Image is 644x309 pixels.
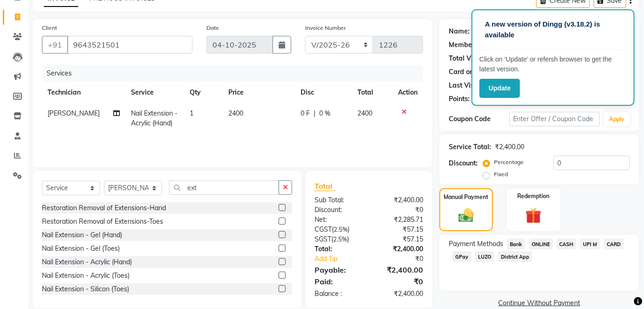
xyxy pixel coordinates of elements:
[452,251,472,262] span: GPay
[557,239,577,249] span: CASH
[308,205,369,215] div: Discount:
[315,181,336,191] span: Total
[42,244,120,254] div: Nail Extension - Gel (Toes)
[308,234,369,244] div: ( )
[507,239,525,249] span: Bank
[184,82,223,103] th: Qty
[223,82,295,103] th: Price
[315,225,332,233] span: CGST
[392,82,423,103] th: Action
[441,298,637,308] a: Continue Without Payment
[126,82,184,103] th: Service
[308,195,369,205] div: Sub Total:
[314,109,315,118] span: |
[308,254,379,264] a: Add Tip
[369,244,430,254] div: ₹2,400.00
[449,158,478,168] div: Discount:
[485,19,621,40] p: A new version of Dingg (v3.18.2) is available
[67,36,192,54] input: Search by Name/Mobile/Email/Code
[449,40,489,50] div: Membership:
[521,206,547,226] img: _gift.svg
[301,109,310,118] span: 0 F
[449,54,486,63] div: Total Visits:
[308,289,369,299] div: Balance :
[308,215,369,225] div: Net:
[319,109,330,118] span: 0 %
[603,112,630,126] button: Apply
[42,217,163,227] div: Restoration Removal of Extensions-Toes
[295,82,352,103] th: Disc
[308,264,369,275] div: Payable:
[190,109,193,117] span: 1
[42,82,126,103] th: Technician
[480,79,520,98] button: Update
[43,65,430,82] div: Services
[480,55,627,74] p: Click on ‘Update’ or refersh browser to get the latest version.
[169,180,279,195] input: Search or Scan
[580,239,600,249] span: UPI M
[48,109,100,117] span: [PERSON_NAME]
[498,251,533,262] span: District App
[369,234,430,244] div: ₹57.15
[509,112,600,126] input: Enter Offer / Coupon Code
[357,109,372,117] span: 2400
[449,142,491,152] div: Service Total:
[352,82,392,103] th: Total
[308,276,369,287] div: Paid:
[206,24,219,32] label: Date
[42,36,68,54] button: +91
[369,276,430,287] div: ₹0
[475,251,494,262] span: LUZO
[131,109,178,127] span: Nail Extension - Acrylic (Hand)
[449,27,470,36] div: Name:
[334,226,348,233] span: 2.5%
[333,235,347,243] span: 2.5%
[308,225,369,234] div: ( )
[449,81,480,90] div: Last Visit:
[369,289,430,299] div: ₹2,400.00
[449,94,470,104] div: Points:
[449,114,509,124] div: Coupon Code
[42,257,132,267] div: Nail Extension - Acrylic (Hand)
[42,271,130,281] div: Nail Extension - Acrylic (Toes)
[495,142,524,152] div: ₹2,400.00
[494,170,508,179] label: Fixed
[369,264,430,275] div: ₹2,400.00
[494,158,524,166] label: Percentage
[454,207,479,225] img: _cash.svg
[604,239,624,249] span: CARD
[449,239,503,249] span: Payment Methods
[305,24,346,32] label: Invoice Number
[308,244,369,254] div: Total:
[379,254,430,264] div: ₹0
[518,192,550,200] label: Redemption
[449,40,630,50] div: No Active Membership
[315,235,331,243] span: SGST
[444,193,488,201] label: Manual Payment
[228,109,243,117] span: 2400
[42,284,129,294] div: Nail Extension - Silicon (Toes)
[369,215,430,225] div: ₹2,285.71
[369,205,430,215] div: ₹0
[42,203,166,213] div: Restoration Removal of Extensions-Hand
[449,67,487,77] div: Card on file:
[369,195,430,205] div: ₹2,400.00
[369,225,430,234] div: ₹57.15
[529,239,553,249] span: ONLINE
[42,24,57,32] label: Client
[42,230,122,240] div: Nail Extension - Gel (Hand)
